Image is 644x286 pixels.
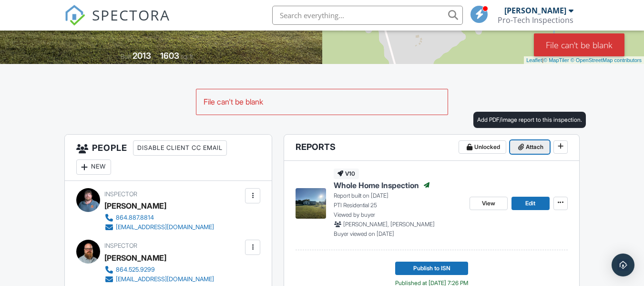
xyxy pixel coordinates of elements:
[504,6,566,15] div: [PERSON_NAME]
[133,140,227,156] div: Disable Client CC Email
[104,222,214,232] a: [EMAIL_ADDRESS][DOMAIN_NAME]
[104,275,214,284] a: [EMAIL_ADDRESS][DOMAIN_NAME]
[498,15,573,25] div: Pro-Tech Inspections
[65,135,272,181] h3: People
[92,5,170,25] span: SPECTORA
[104,199,166,213] div: [PERSON_NAME]
[104,191,137,198] span: Inspector
[612,254,634,276] div: Open Intercom Messenger
[116,275,214,283] div: [EMAIL_ADDRESS][DOMAIN_NAME]
[64,13,170,33] a: SPECTORA
[526,57,542,63] a: Leaflet
[534,33,624,56] div: File can't be blank
[121,53,131,60] span: Built
[116,266,155,274] div: 864.525.9299
[543,57,569,63] a: © MapTiler
[160,51,179,61] div: 1603
[571,57,642,63] a: © OpenStreetMap contributors
[104,242,137,249] span: Inspector
[133,51,151,61] div: 2013
[272,6,463,25] input: Search everything...
[104,213,214,222] a: 864.887.8814
[116,223,214,231] div: [EMAIL_ADDRESS][DOMAIN_NAME]
[196,89,447,114] div: File can't be blank
[181,53,194,60] span: sq. ft.
[116,214,154,222] div: 864.887.8814
[64,5,85,26] img: The Best Home Inspection Software - Spectora
[104,265,214,275] a: 864.525.9299
[76,159,111,175] div: New
[524,56,644,64] div: |
[104,251,166,265] div: [PERSON_NAME]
